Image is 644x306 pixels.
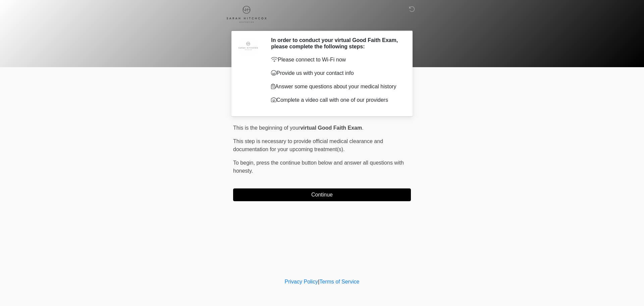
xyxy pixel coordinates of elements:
[233,125,300,131] span: This is the beginning of your
[285,279,318,285] a: Privacy Policy
[233,160,404,174] span: press the continue button below and answer all questions with honesty.
[271,37,401,50] h2: In order to conduct your virtual Good Faith Exam, please complete the following steps:
[362,125,363,131] span: .
[233,138,383,152] span: This step is necessary to provide official medical clearance and documentation for your upcoming ...
[271,56,401,64] p: Please connect to Wi-Fi now
[319,279,359,285] a: Terms of Service
[226,5,267,23] img: Sarah Hitchcox Aesthetics Logo
[233,160,256,166] span: To begin,
[233,188,411,201] button: Continue
[238,37,258,57] img: Agent Avatar
[271,69,401,77] p: Provide us with your contact info
[271,96,401,104] p: Complete a video call with one of our providers
[271,83,401,91] p: Answer some questions about your medical history
[300,125,362,131] strong: virtual Good Faith Exam
[318,279,319,285] a: |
